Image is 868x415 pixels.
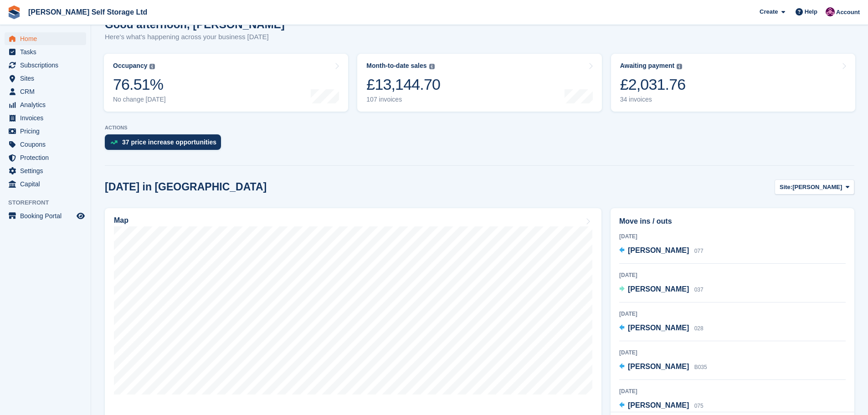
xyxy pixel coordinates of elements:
[20,32,75,45] span: Home
[366,62,426,70] div: Month-to-date sales
[114,216,128,225] h2: Map
[105,125,854,131] p: ACTIONS
[20,178,75,190] span: Capital
[677,64,682,69] img: icon-info-grey-7440780725fd019a000dd9b08b2336e03edf1995a4989e88bcd33f0948082b44.svg
[628,363,689,370] span: [PERSON_NAME]
[5,210,86,222] a: menu
[20,151,75,164] span: Protection
[760,7,778,16] span: Create
[5,72,86,85] a: menu
[619,361,707,373] a: [PERSON_NAME] B035
[20,59,75,72] span: Subscriptions
[25,5,151,20] a: [PERSON_NAME] Self Storage Ltd
[826,7,835,16] img: Lydia Wild
[780,183,792,192] span: Site:
[619,245,704,257] a: [PERSON_NAME] 077
[5,178,86,190] a: menu
[75,210,86,221] a: Preview store
[628,401,689,409] span: [PERSON_NAME]
[620,75,686,94] div: £2,031.76
[5,98,86,111] a: menu
[122,138,216,146] div: 37 price increase opportunities
[619,387,846,395] div: [DATE]
[619,323,704,334] a: [PERSON_NAME] 028
[366,75,440,94] div: £13,144.70
[8,198,91,207] span: Storefront
[5,85,86,98] a: menu
[620,62,675,70] div: Awaiting payment
[20,125,75,138] span: Pricing
[619,284,704,296] a: [PERSON_NAME] 037
[628,285,689,293] span: [PERSON_NAME]
[5,164,86,177] a: menu
[619,348,846,357] div: [DATE]
[20,46,75,58] span: Tasks
[105,181,267,193] h2: [DATE] in [GEOGRAPHIC_DATA]
[694,287,704,293] span: 037
[694,364,707,370] span: B035
[5,46,86,58] a: menu
[20,85,75,98] span: CRM
[5,59,86,72] a: menu
[694,325,704,332] span: 028
[619,216,846,227] h2: Move ins / outs
[5,151,86,164] a: menu
[149,64,155,69] img: icon-info-grey-7440780725fd019a000dd9b08b2336e03edf1995a4989e88bcd33f0948082b44.svg
[628,324,689,332] span: [PERSON_NAME]
[619,232,846,241] div: [DATE]
[429,64,435,69] img: icon-info-grey-7440780725fd019a000dd9b08b2336e03edf1995a4989e88bcd33f0948082b44.svg
[366,96,440,103] div: 107 invoices
[20,164,75,177] span: Settings
[620,96,686,103] div: 34 invoices
[20,138,75,151] span: Coupons
[113,96,166,103] div: No change [DATE]
[104,54,348,112] a: Occupancy 76.51% No change [DATE]
[113,62,147,70] div: Occupancy
[113,75,166,94] div: 76.51%
[619,400,704,412] a: [PERSON_NAME] 075
[619,310,846,318] div: [DATE]
[20,210,75,222] span: Booking Portal
[5,32,86,45] a: menu
[775,179,854,195] button: Site: [PERSON_NAME]
[694,403,704,409] span: 075
[5,125,86,138] a: menu
[5,112,86,124] a: menu
[628,246,689,254] span: [PERSON_NAME]
[5,138,86,151] a: menu
[792,183,842,192] span: [PERSON_NAME]
[805,7,817,16] span: Help
[105,32,285,42] p: Here's what's happening across your business [DATE]
[20,72,75,85] span: Sites
[105,134,226,154] a: 37 price increase opportunities
[619,271,846,279] div: [DATE]
[20,112,75,124] span: Invoices
[357,54,601,112] a: Month-to-date sales £13,144.70 107 invoices
[110,140,118,144] img: price_increase_opportunities-93ffe204e8149a01c8c9dc8f82e8f89637d9d84a8eef4429ea346261dce0b2c0.svg
[7,5,21,19] img: stora-icon-8386f47178a22dfd0bd8f6a31ec36ba5ce8667c1dd55bd0f319d3a0aa187defe.svg
[694,248,704,254] span: 077
[20,98,75,111] span: Analytics
[836,8,860,17] span: Account
[611,54,855,112] a: Awaiting payment £2,031.76 34 invoices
